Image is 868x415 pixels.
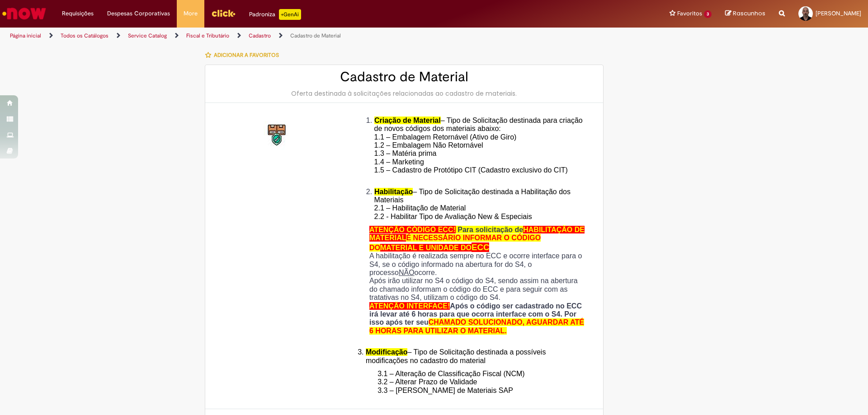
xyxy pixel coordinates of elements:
[61,32,108,39] a: Todos os Catálogos
[366,348,587,365] li: – Tipo de Solicitação destinada a possíveis modificações no cadastro do material
[279,9,301,20] p: +GenAi
[186,32,229,39] a: Fiscal e Tributário
[184,9,198,18] span: More
[374,117,583,182] span: – Tipo de Solicitação destinada para criação de novos códigos dos materiais abaixo: 1.1 – Embalag...
[369,226,585,242] span: HABILITAÇÃO DE MATERIAL
[369,252,587,277] p: A habilitação é realizada sempre no ECC e ocorre interface para o S4, se o código informado na ab...
[458,226,523,233] span: Para solicitação de
[290,32,341,39] a: Cadastro de Material
[472,242,489,252] span: ECC
[374,188,571,220] span: – Tipo de Solicitação destinada a Habilitação dos Materiais 2.1 – Habilitação de Material 2.2 - H...
[214,51,279,59] span: Adicionar a Favoritos
[369,277,587,302] p: Após irão utilizar no S4 o código do S4, sendo assim na abertura do chamado informam o código do ...
[7,28,572,44] ul: Trilhas de página
[62,9,94,18] span: Requisições
[725,9,765,18] a: Rascunhos
[677,9,702,18] span: Favoritos
[369,234,541,251] span: É NECESSÁRIO INFORMAR O CÓDIGO DO
[214,89,594,98] div: Oferta destinada à solicitações relacionadas ao cadastro de materiais.
[704,10,712,18] span: 3
[369,302,584,335] strong: Após o código ser cadastrado no ECC irá levar até 6 horas para que ocorra interface com o S4. Por...
[369,302,450,310] span: ATENÇÃO INTERFACE!
[374,117,441,124] span: Criação de Material
[377,370,524,394] span: 3.1 – Alteração de Classificação Fiscal (NCM) 3.2 – Alterar Prazo de Validade 3.3 – [PERSON_NAME]...
[128,32,167,39] a: Service Catalog
[263,121,292,150] img: Cadastro de Material
[205,46,284,65] button: Adicionar a Favoritos
[733,9,765,18] span: Rascunhos
[10,32,41,39] a: Página inicial
[1,5,47,23] img: ServiceNow
[249,32,271,39] a: Cadastro
[211,6,236,20] img: click_logo_yellow_360x200.png
[366,348,407,356] span: Modificação
[369,318,584,334] span: CHAMADO SOLUCIONADO, AGUARDAR ATÉ 6 HORAS PARA UTILIZAR O MATERIAL.
[214,70,594,84] h2: Cadastro de Material
[816,9,861,17] span: [PERSON_NAME]
[380,244,472,252] span: MATERIAL E UNIDADE DO
[374,188,413,196] span: Habilitação
[249,9,301,20] div: Padroniza
[107,9,170,18] span: Despesas Corporativas
[399,269,415,276] u: NÃO
[369,226,456,233] span: ATENÇÃO CÓDIGO ECC!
